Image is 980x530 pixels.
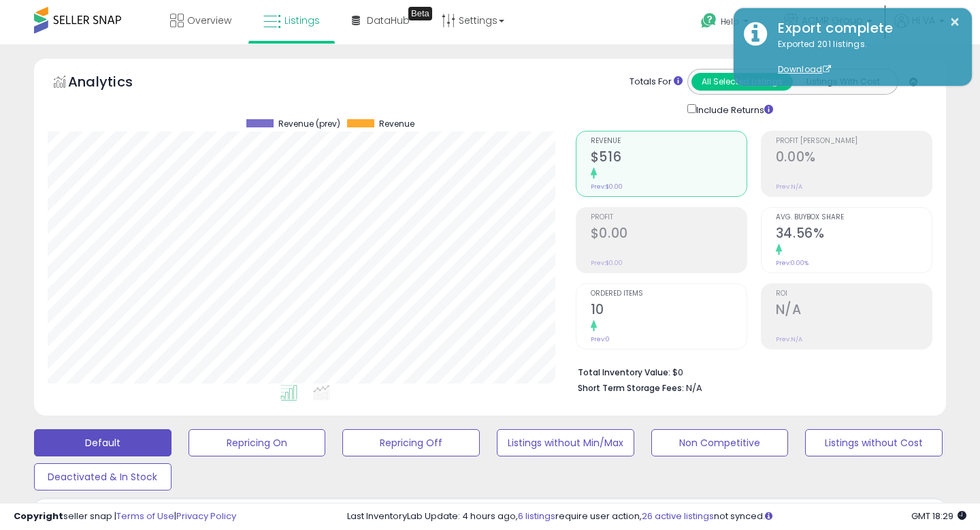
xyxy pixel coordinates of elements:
button: Repricing Off [342,429,480,456]
span: Avg. Buybox Share [776,214,932,221]
button: Listings without Min/Max [497,429,634,456]
button: Deactivated & In Stock [34,463,171,490]
span: Ordered Items [591,290,747,298]
div: Totals For [630,76,683,89]
b: Total Inventory Value: [578,367,670,378]
button: Repricing On [189,429,326,456]
h2: $516 [591,149,747,168]
h5: Analytics [68,72,159,95]
small: Prev: $0.00 [591,183,623,191]
span: N/A [686,381,702,394]
small: Prev: $0.00 [591,259,623,267]
span: Revenue (prev) [278,119,340,129]
span: Listings [284,14,320,27]
li: $0 [578,363,922,379]
i: Get Help [700,12,717,29]
h2: 34.56% [776,225,932,244]
span: Overview [187,14,231,27]
a: Help [690,2,762,44]
a: Terms of Use [116,510,174,523]
button: Non Competitive [651,429,789,456]
div: seller snap | | [14,510,236,523]
span: Profit [591,214,747,221]
button: Listings without Cost [805,429,943,456]
div: Export complete [768,18,962,38]
button: × [949,14,960,31]
b: Short Term Storage Fees: [578,382,684,394]
span: ROI [776,290,932,298]
h2: N/A [776,302,932,320]
a: Download [778,63,831,75]
small: Prev: N/A [776,335,802,343]
span: 2025-09-15 18:29 GMT [911,510,966,523]
a: 6 listings [518,510,555,523]
small: Prev: 0.00% [776,259,808,267]
h2: $0.00 [591,225,747,244]
small: Prev: N/A [776,183,802,191]
span: Revenue [591,138,747,145]
div: Exported 201 listings. [768,38,962,76]
h2: 0.00% [776,149,932,168]
div: Tooltip anchor [408,7,432,20]
h2: 10 [591,302,747,320]
span: Profit [PERSON_NAME] [776,138,932,145]
a: Privacy Policy [176,510,236,523]
button: All Selected Listings [691,73,793,91]
strong: Copyright [14,510,63,523]
span: Revenue [379,119,414,129]
div: Include Returns [677,102,789,117]
a: 26 active listings [642,510,714,523]
span: Help [721,16,739,27]
button: Default [34,429,171,456]
small: Prev: 0 [591,335,610,343]
span: DataHub [367,14,410,27]
div: Last InventoryLab Update: 4 hours ago, require user action, not synced. [347,510,966,523]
